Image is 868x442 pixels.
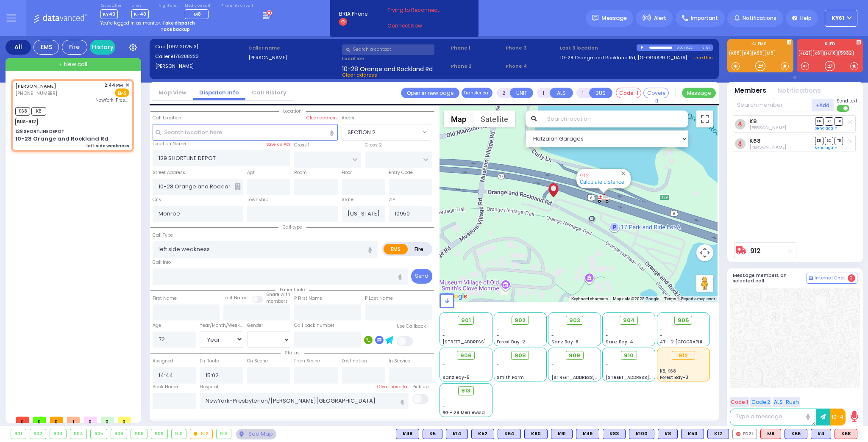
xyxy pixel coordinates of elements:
[498,429,521,439] div: BLS
[131,429,147,439] div: 908
[104,82,123,88] span: 2:44 PM
[294,322,334,329] label: Call back number
[342,169,352,176] label: Floor
[551,429,573,439] div: BLS
[387,6,454,14] span: Trying to Reconnect...
[396,429,419,439] div: BLS
[815,275,846,281] span: Internal Chat
[423,429,442,439] div: K5
[797,42,863,48] label: KJFD
[153,124,338,140] input: Search location here
[691,14,718,22] span: Important
[606,326,608,332] span: -
[33,40,59,55] div: EMS
[221,3,253,8] label: Fire units on call
[696,244,713,261] button: Map camera controls
[643,88,669,98] button: Covered
[152,88,193,97] a: Map View
[765,50,775,56] a: M8
[681,429,704,439] div: BLS
[278,224,306,230] span: Call type
[411,269,432,284] button: Send
[155,63,246,70] label: [PERSON_NAME]
[15,83,56,89] a: [PERSON_NAME]
[684,43,685,52] div: /
[446,429,468,439] div: BLS
[461,387,470,395] span: 913
[835,429,857,439] div: K68
[342,72,377,78] span: Clear address
[389,196,395,203] label: ZIP
[342,65,433,72] span: 10-28 Orange and Rockland Rd
[33,13,90,23] img: Logo
[682,88,716,98] button: Message
[676,43,684,52] div: 0:00
[200,358,219,365] label: En Route
[389,169,413,176] label: Entry Code
[606,374,686,381] span: [STREET_ADDRESS][PERSON_NAME]
[606,332,608,339] span: -
[660,374,688,381] span: Forest Bay-3
[162,20,195,26] strong: Take dispatch
[365,142,382,149] label: Cross 2
[342,124,420,140] span: SECTION 2
[824,50,837,56] a: FD16
[601,14,627,22] span: Message
[442,368,445,374] span: -
[86,143,129,149] div: left side weakness
[200,393,409,409] input: Search hospital
[223,295,248,301] label: Last Name
[678,316,689,325] span: 905
[729,50,741,56] a: K68
[497,368,499,374] span: -
[660,368,676,374] span: K8, K68
[497,374,524,381] span: Smith Farm
[423,429,442,439] div: BLS
[153,384,178,390] label: Back Home
[294,142,309,149] label: Cross 1
[589,88,612,98] button: BUS
[193,88,245,97] a: Dispatch info
[30,429,46,439] div: 902
[809,276,813,281] img: comment-alt.png
[749,124,786,131] span: Moshe Greenfeld
[294,169,307,176] label: Room
[247,322,263,329] label: Gender
[115,88,129,97] span: EMS
[342,55,448,62] label: Location
[658,429,678,439] div: K8
[190,429,212,439] div: 912
[446,429,468,439] div: K14
[111,429,127,439] div: 906
[815,137,823,145] span: DR
[217,429,231,439] div: 913
[838,50,854,56] a: 5932
[515,316,526,325] span: 902
[342,124,432,140] span: SECTION 2
[696,275,713,292] button: Drag Pegman onto the map to open Street View
[151,429,167,439] div: 909
[451,63,503,70] span: Phone 2
[200,384,218,390] label: Hospital
[506,44,557,52] span: Phone 3
[396,429,419,439] div: K48
[660,326,662,332] span: -
[389,358,410,365] label: In Service
[342,358,367,365] label: Destination
[15,107,30,116] span: K68
[401,88,459,98] a: Open in new page
[294,295,322,302] label: P First Name
[606,368,608,374] span: -
[100,9,118,19] span: KY40
[749,138,761,144] a: K68
[835,137,843,145] span: TR
[848,274,855,282] span: 2
[95,97,129,103] span: NewYork-Presbyterian/Weill Cornell Medical Center
[811,429,831,439] div: BLS
[592,15,598,21] img: message.svg
[100,20,161,26] span: You're logged in as monitor.
[551,326,554,332] span: -
[813,50,823,56] a: K61
[153,141,186,147] label: Location Name
[576,429,599,439] div: K49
